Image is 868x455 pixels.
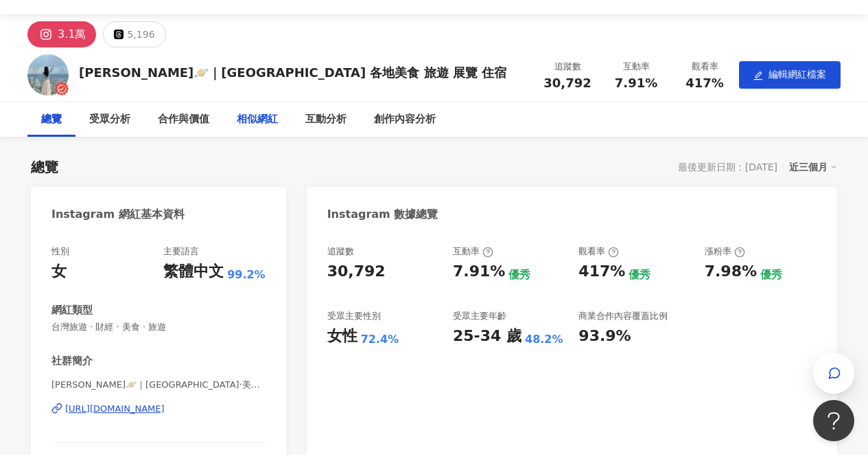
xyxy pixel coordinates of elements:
div: 7.98% [705,261,757,282]
div: 25-34 歲 [453,326,521,347]
div: 追蹤數 [327,245,354,258]
div: 互動率 [610,60,662,74]
div: 商業合作內容覆蓋比例 [578,310,668,322]
span: 30,792 [543,76,591,90]
div: 7.91% [453,261,505,282]
div: 主要語言 [163,245,199,258]
div: 優秀 [760,267,782,282]
div: 性別 [51,245,69,258]
button: edit編輯網紅檔案 [739,61,841,89]
div: 30,792 [327,261,386,282]
div: 追蹤數 [541,60,594,74]
div: 女性 [327,326,357,347]
div: 互動率 [453,245,493,258]
div: 3.1萬 [58,25,86,44]
span: 編輯網紅檔案 [769,69,826,80]
div: 社群簡介 [51,354,93,368]
div: 417% [578,261,625,282]
div: 創作內容分析 [374,111,436,128]
span: edit [753,71,763,80]
div: 觀看率 [679,60,731,74]
div: 女 [51,261,67,282]
div: 受眾主要性別 [327,310,381,322]
div: 繁體中文 [163,261,224,282]
div: 漲粉率 [705,245,745,258]
button: 3.1萬 [27,21,96,47]
div: 合作與價值 [158,111,209,128]
div: 最後更新日期：[DATE] [678,162,777,173]
img: KOL Avatar [27,54,69,96]
div: 網紅類型 [51,303,93,318]
div: Instagram 數據總覽 [327,207,438,222]
span: 台灣旅遊 · 財經 · 美食 · 旅遊 [51,321,266,333]
span: 99.2% [227,267,266,282]
div: 相似網紅 [237,111,278,128]
div: 近三個月 [789,158,837,176]
div: 互動分析 [305,111,347,128]
div: 受眾分析 [89,111,130,128]
button: 5,196 [103,21,165,47]
div: 5,196 [127,25,154,44]
div: 48.2% [525,332,563,347]
div: [PERSON_NAME]🪐｜[GEOGRAPHIC_DATA] 各地美食 旅遊 展覽 住宿 [79,64,506,81]
iframe: Help Scout Beacon - Open [813,400,854,441]
div: 優秀 [508,267,530,282]
div: 優秀 [629,267,650,282]
span: 7.91% [615,76,657,90]
div: 93.9% [578,326,631,347]
div: 受眾主要年齡 [453,310,506,322]
span: 417% [685,76,724,90]
div: 觀看率 [578,245,619,258]
div: [URL][DOMAIN_NAME] [65,403,165,415]
div: 72.4% [361,332,399,347]
div: 總覽 [31,157,58,177]
a: [URL][DOMAIN_NAME] [51,403,266,415]
div: 總覽 [41,111,62,128]
span: [PERSON_NAME]🪐｜[GEOGRAPHIC_DATA]·美食 住宿 旅遊提案 | foodtour_irene [51,379,266,391]
div: Instagram 網紅基本資料 [51,207,185,222]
